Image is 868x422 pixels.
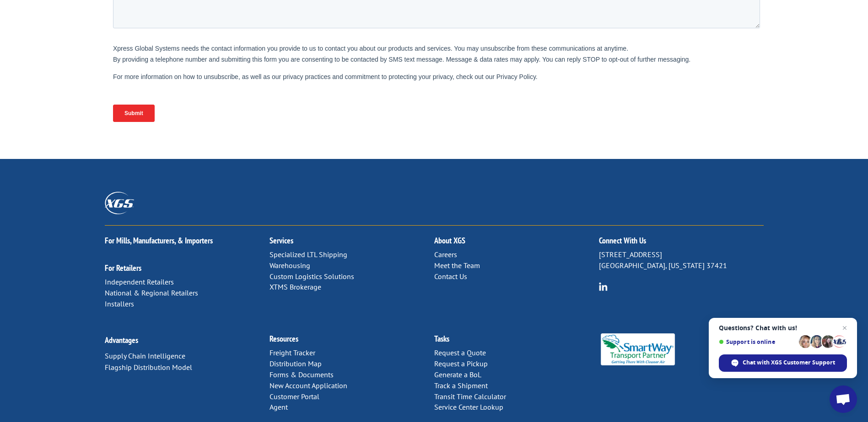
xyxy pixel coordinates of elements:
[599,237,764,249] h2: Connect With Us
[105,351,185,360] a: Supply Chain Intelligence
[599,282,608,291] img: group-6
[719,354,847,372] div: Chat with XGS Customer Support
[270,359,322,368] a: Distribution Map
[270,261,310,270] a: Warehousing
[336,103,383,110] span: Contact by Phone
[434,392,506,401] a: Transit Time Calculator
[105,192,134,214] img: XGS_Logos_ALL_2024_All_White
[270,272,354,281] a: Custom Logistics Solutions
[599,333,677,365] img: Smartway_Logo
[434,370,481,379] a: Generate a BoL
[105,235,213,246] a: For Mills, Manufacturers, & Importers
[270,370,334,379] a: Forms & Documents
[105,363,192,372] a: Flagship Distribution Model
[270,402,288,411] a: Agent
[839,322,850,333] span: Close chat
[105,263,141,273] a: For Retailers
[434,250,457,259] a: Careers
[434,235,465,246] a: About XGS
[830,385,857,413] div: Open chat
[434,335,599,348] h2: Tasks
[325,38,364,45] span: Phone number
[270,348,315,357] a: Freight Tracker
[105,335,138,345] a: Advantages
[719,338,796,345] span: Support is online
[434,261,480,270] a: Meet the Team
[743,359,835,367] span: Chat with XGS Customer Support
[434,348,486,357] a: Request a Quote
[328,90,334,96] input: Contact by Email
[105,277,174,286] a: Independent Retailers
[270,333,298,344] a: Resources
[434,381,488,390] a: Track a Shipment
[270,235,293,246] a: Services
[336,90,381,97] span: Contact by Email
[270,250,347,259] a: Specialized LTL Shipping
[270,392,319,401] a: Customer Portal
[270,282,321,291] a: XTMS Brokerage
[270,381,347,390] a: New Account Application
[328,102,334,108] input: Contact by Phone
[105,299,134,308] a: Installers
[105,288,198,297] a: National & Regional Retailers
[599,249,764,271] p: [STREET_ADDRESS] [GEOGRAPHIC_DATA], [US_STATE] 37421
[325,1,353,8] span: Last name
[434,359,488,368] a: Request a Pickup
[325,76,377,83] span: Contact Preference
[434,272,467,281] a: Contact Us
[434,402,503,411] a: Service Center Lookup
[719,324,847,332] span: Questions? Chat with us!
